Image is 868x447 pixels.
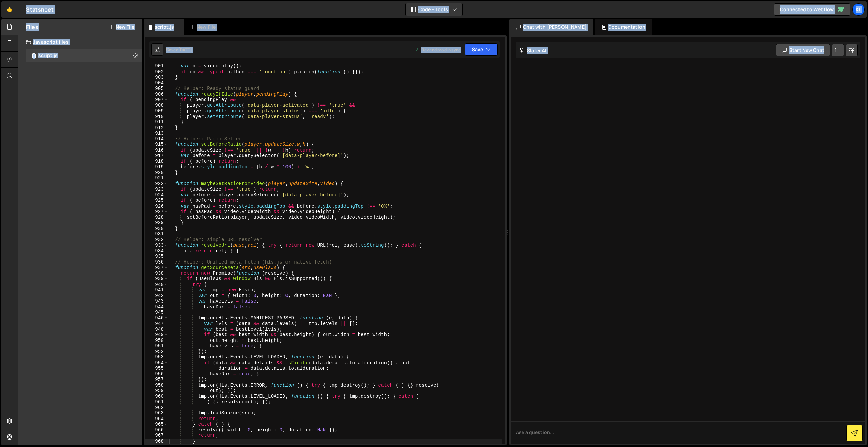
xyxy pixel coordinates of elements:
[145,125,168,131] div: 912
[178,47,192,53] div: [DATE]
[145,148,168,153] div: 916
[145,175,168,181] div: 921
[190,24,218,31] div: New File
[145,265,168,271] div: 937
[852,3,865,16] a: Kl
[145,293,168,299] div: 942
[1,1,18,18] a: 🤙
[145,371,168,377] div: 956
[145,327,168,332] div: 948
[145,86,168,92] div: 905
[145,394,168,400] div: 960
[145,142,168,148] div: 915
[145,159,168,164] div: 918
[145,254,168,259] div: 935
[18,35,142,49] div: Javascript files
[145,192,168,198] div: 924
[145,220,168,226] div: 929
[145,298,168,304] div: 943
[26,5,54,14] div: Statsnbet
[145,304,168,310] div: 944
[145,366,168,371] div: 955
[145,242,168,248] div: 933
[415,47,461,53] div: Dev and prod in sync
[145,108,168,114] div: 909
[145,75,168,80] div: 903
[145,226,168,232] div: 930
[145,433,168,439] div: 967
[145,231,168,237] div: 931
[145,427,168,433] div: 966
[776,44,830,56] button: Start new chat
[155,24,174,31] div: script.js
[145,170,168,176] div: 920
[145,92,168,97] div: 906
[145,315,168,321] div: 946
[145,248,168,254] div: 934
[145,416,168,422] div: 964
[145,69,168,75] div: 902
[145,310,168,315] div: 945
[145,399,168,405] div: 961
[145,276,168,282] div: 939
[145,439,168,444] div: 968
[145,383,168,388] div: 958
[145,377,168,383] div: 957
[145,287,168,293] div: 941
[145,209,168,215] div: 927
[145,114,168,120] div: 910
[145,103,168,109] div: 908
[145,198,168,203] div: 925
[145,203,168,209] div: 926
[145,332,168,338] div: 949
[145,343,168,349] div: 951
[145,181,168,187] div: 922
[595,19,652,35] div: Documentation
[38,53,58,59] div: script.js
[465,43,498,56] button: Save
[26,23,38,31] h2: Files
[32,54,36,59] span: 1
[145,187,168,192] div: 923
[509,19,593,35] div: Chat with [PERSON_NAME]
[145,360,168,366] div: 954
[109,24,134,30] button: New File
[145,119,168,125] div: 911
[145,164,168,170] div: 919
[145,237,168,243] div: 932
[519,47,547,54] h2: Slater AI
[145,136,168,142] div: 914
[145,97,168,103] div: 907
[145,338,168,344] div: 950
[145,153,168,159] div: 917
[166,47,192,53] div: Saved
[145,321,168,327] div: 947
[406,3,462,16] button: Code + Tools
[145,131,168,136] div: 913
[145,259,168,265] div: 936
[145,388,168,394] div: 959
[145,349,168,355] div: 952
[145,215,168,220] div: 928
[145,354,168,360] div: 953
[145,422,168,427] div: 965
[145,405,168,411] div: 962
[145,63,168,69] div: 901
[145,271,168,276] div: 938
[26,49,142,62] div: 17213/47607.js
[145,410,168,416] div: 963
[145,80,168,86] div: 904
[774,3,850,16] a: Connected to Webflow
[145,282,168,288] div: 940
